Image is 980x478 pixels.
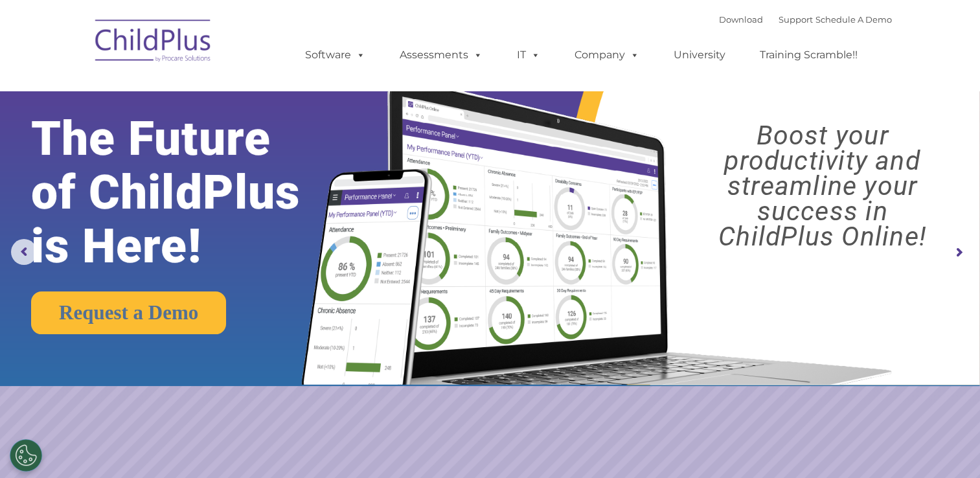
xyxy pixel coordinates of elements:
[180,139,235,148] span: Phone number
[719,14,892,25] font: |
[677,123,968,249] rs-layer: Boost your productivity and streamline your success in ChildPlus Online!
[779,14,813,25] a: Support
[661,42,738,68] a: University
[562,42,652,68] a: Company
[89,10,218,75] img: ChildPlus by Procare Solutions
[719,14,763,25] a: Download
[747,42,871,68] a: Training Scramble!!
[31,291,226,334] a: Request a Demo
[292,42,378,68] a: Software
[31,112,344,273] rs-layer: The Future of ChildPlus is Here!
[180,85,220,95] span: Last name
[387,42,496,68] a: Assessments
[10,439,42,472] button: Cookies Settings
[504,42,553,68] a: IT
[815,14,892,25] a: Schedule A Demo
